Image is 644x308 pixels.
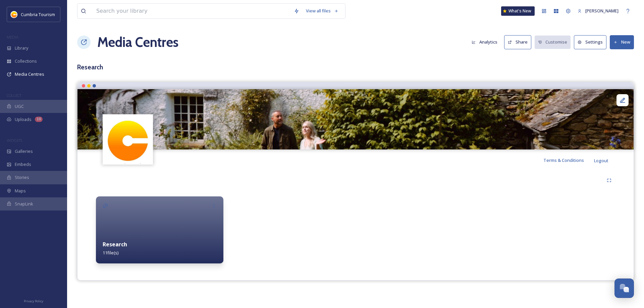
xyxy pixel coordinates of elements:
[7,35,18,40] span: MEDIA
[11,11,17,18] img: images.jpg
[543,156,594,164] a: Terms & Conditions
[574,4,622,17] a: [PERSON_NAME]
[15,103,24,110] span: UGC
[574,35,610,49] a: Settings
[77,89,634,149] img: Wordsworth Grasmere (Exclusive Experiences).jpg
[574,35,606,49] button: Settings
[468,36,501,49] button: Analytics
[104,115,152,164] img: images.jpg
[594,158,608,164] span: Logout
[103,250,118,256] span: 11 file(s)
[543,157,584,163] span: Terms & Conditions
[24,297,43,305] a: Privacy Policy
[15,71,44,77] span: Media Centres
[7,138,22,143] span: WIDGETS
[585,8,619,14] span: [PERSON_NAME]
[303,4,342,17] a: View all files
[468,36,504,49] a: Analytics
[501,6,535,16] a: What's New
[610,35,634,49] button: New
[77,62,634,72] h3: Research
[535,36,574,49] a: Customise
[7,93,21,98] span: COLLECT
[15,45,28,51] span: Library
[15,201,33,207] span: SnapLink
[15,174,29,181] span: Stories
[15,58,37,64] span: Collections
[614,279,634,298] button: Open Chat
[97,32,178,52] a: Media Centres
[103,241,127,248] strong: Research
[15,116,32,123] span: Uploads
[93,4,290,18] input: Search your library
[24,299,43,303] span: Privacy Policy
[21,11,55,17] span: Cumbria Tourism
[15,148,33,155] span: Galleries
[15,161,31,168] span: Embeds
[35,117,43,122] div: 10
[504,35,531,49] button: Share
[535,36,571,49] button: Customise
[15,188,26,194] span: Maps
